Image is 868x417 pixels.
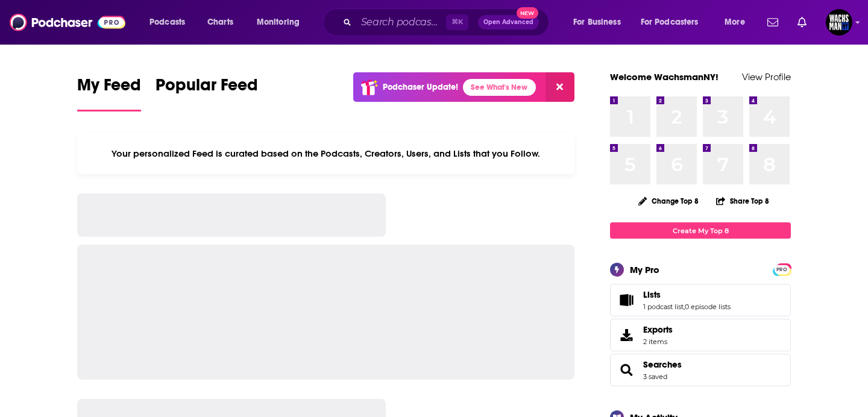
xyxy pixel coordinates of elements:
[77,133,574,174] div: Your personalized Feed is curated based on the Podcasts, Creators, Users, and Lists that you Follow.
[383,82,458,92] p: Podchaser Update!
[826,9,852,36] img: User Profile
[77,75,141,111] a: My Feed
[763,12,783,33] a: Show notifications dropdown
[725,14,745,31] span: More
[610,354,791,386] span: Searches
[10,11,125,34] img: Podchaser - Follow, Share and Rate Podcasts
[335,8,561,36] div: Search podcasts, credits, & more...
[141,13,201,32] button: open menu
[793,12,811,33] a: Show notifications dropdown
[156,75,258,102] span: Popular Feed
[614,292,638,309] a: Lists
[643,337,673,346] span: 2 items
[643,324,673,335] span: Exports
[257,14,300,31] span: Monitoring
[826,9,852,36] span: Logged in as WachsmanNY
[633,13,716,32] button: open menu
[483,19,533,25] span: Open Advanced
[463,79,536,96] a: See What's New
[775,265,789,274] a: PRO
[630,264,659,275] div: My Pro
[643,289,731,300] a: Lists
[149,14,185,31] span: Podcasts
[643,359,682,370] a: Searches
[716,13,760,32] button: open menu
[610,284,791,316] span: Lists
[446,14,468,30] span: ⌘ K
[715,189,770,213] button: Share Top 8
[610,71,719,83] a: Welcome WachsmanNY!
[641,14,699,31] span: For Podcasters
[200,13,241,32] a: Charts
[631,193,706,208] button: Change Top 8
[685,303,731,311] a: 0 episode lists
[614,327,638,343] span: Exports
[684,303,685,311] span: ,
[207,14,233,31] span: Charts
[775,265,789,274] span: PRO
[573,14,621,31] span: For Business
[826,9,852,36] button: Show profile menu
[614,362,638,378] a: Searches
[248,13,315,32] button: open menu
[565,13,636,32] button: open menu
[356,13,446,32] input: Search podcasts, credits, & more...
[610,222,791,239] a: Create My Top 8
[610,319,791,351] a: Exports
[478,15,539,30] button: Open AdvancedNew
[643,289,661,300] span: Lists
[742,71,791,83] a: View Profile
[643,372,667,381] a: 3 saved
[77,75,141,102] span: My Feed
[156,75,258,111] a: Popular Feed
[517,7,538,19] span: New
[643,303,684,311] a: 1 podcast list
